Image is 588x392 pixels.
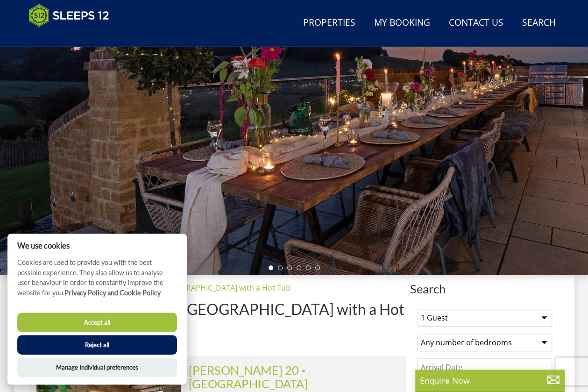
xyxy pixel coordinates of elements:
img: Sleeps 12 [29,4,109,27]
button: Accept all [17,313,177,332]
span: Search [410,282,560,295]
a: My Booking [370,13,434,34]
a: Search [518,13,560,34]
span: - [189,363,308,390]
p: Cookies are used to provide you with the best possible experience. They also allow us to analyse ... [7,257,187,305]
p: Enquire Now [420,374,560,386]
button: Manage Individual preferences [17,357,177,377]
a: Contact Us [445,13,507,34]
h2: We use cookies [7,241,187,250]
a: [GEOGRAPHIC_DATA] [189,377,308,391]
a: Properties [299,13,359,34]
a: [PERSON_NAME] 20 [189,363,299,377]
input: Arrival Date [418,358,552,376]
h1: Big Holiday Cottages in [GEOGRAPHIC_DATA] with a Hot Tub [29,301,406,334]
a: Privacy Policy and Cookie Policy [64,289,161,297]
button: Reject all [17,335,177,355]
iframe: Customer reviews powered by Trustpilot [24,33,122,41]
